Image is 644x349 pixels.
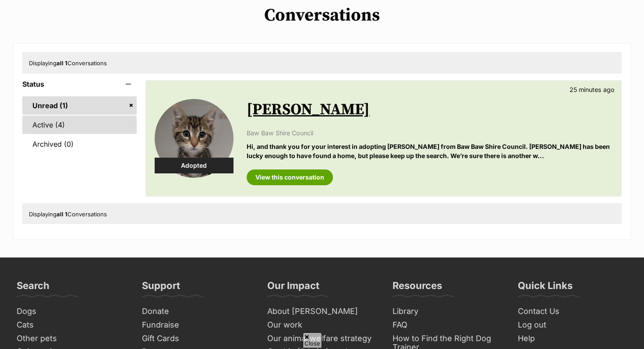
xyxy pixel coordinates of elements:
span: Close [303,332,322,348]
h3: Search [17,279,50,297]
a: Cats [13,318,130,332]
a: About [PERSON_NAME] [264,305,380,318]
p: Hi, and thank you for your interest in adopting [PERSON_NAME] from Baw Baw Shire Council. [PERSON... [247,142,612,161]
div: Adopted [155,158,234,173]
a: Contact Us [514,305,631,318]
a: Gift Cards [138,332,255,345]
a: FAQ [389,318,506,332]
img: Leonard [155,99,234,178]
h3: Quick Links [518,279,573,297]
a: Help [514,332,631,345]
p: 25 minutes ago [570,85,615,94]
a: Donate [138,305,255,318]
a: Fundraise [138,318,255,332]
a: View this conversation [247,169,333,185]
h3: Support [142,279,180,297]
a: Dogs [13,305,130,318]
a: Active (4) [22,116,137,134]
span: Displaying Conversations [29,211,107,218]
p: Baw Baw Shire Council [247,128,612,137]
a: Archived (0) [22,135,137,153]
a: Library [389,305,506,318]
strong: all 1 [57,60,67,67]
a: Other pets [13,332,130,345]
h3: Our Impact [267,279,319,297]
a: Our animal welfare strategy [264,332,380,345]
header: Status [22,80,137,88]
a: Log out [514,318,631,332]
h3: Resources [393,279,442,297]
a: [PERSON_NAME] [247,100,370,120]
a: Our work [264,318,380,332]
strong: all 1 [57,211,67,218]
span: Displaying Conversations [29,60,107,67]
a: Unread (1) [22,96,137,115]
